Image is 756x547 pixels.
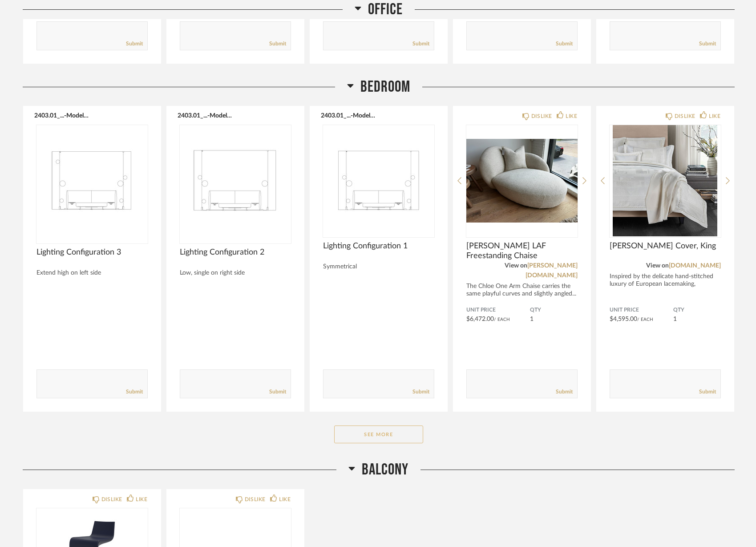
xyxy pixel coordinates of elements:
span: QTY [530,307,578,314]
span: Lighting Configuration 1 [323,241,434,251]
a: Submit [269,388,286,396]
div: LIKE [279,495,291,504]
div: DISLIKE [675,112,695,121]
span: $4,595.00 [610,316,637,322]
a: Submit [556,40,573,48]
div: LIKE [566,112,577,121]
span: Unit Price [466,307,530,314]
span: / Each [637,317,653,322]
img: undefined [610,125,721,236]
span: View on [646,263,669,269]
button: 2403.01_...-Model-3.pdf [178,112,233,119]
span: Unit Price [610,307,673,314]
img: undefined [180,125,291,236]
div: 0 [180,125,291,236]
button: See More [334,425,423,443]
div: Low, single on right side [180,269,291,277]
span: QTY [673,307,721,314]
a: Submit [126,40,143,48]
a: [DOMAIN_NAME] [669,263,721,269]
span: Bedroom [360,77,410,97]
span: Lighting Configuration 2 [180,247,291,257]
div: 0 [36,125,148,236]
span: Lighting Configuration 3 [36,247,148,257]
div: Inspired by the delicate hand-stitched luxury of European lacemaking, [GEOGRAPHIC_DATA] ... [610,273,721,296]
a: Submit [126,388,143,396]
span: Balcony [362,460,408,479]
div: DISLIKE [245,495,266,504]
div: DISLIKE [101,495,122,504]
div: LIKE [136,495,147,504]
img: undefined [466,125,578,236]
a: Submit [556,388,573,396]
div: Symmetrical [323,263,434,271]
div: DISLIKE [531,112,552,121]
button: 2403.01_...-Model-1.pdf [34,112,90,119]
div: Extend high on left side [36,269,148,277]
a: [PERSON_NAME][DOMAIN_NAME] [526,263,578,279]
a: Submit [412,40,429,48]
span: 1 [673,316,677,322]
div: The Chloe One Arm Chaise carries the same playful curves and slightly angled... [466,283,578,298]
span: / Each [494,317,510,322]
img: undefined [323,125,434,236]
img: undefined [36,125,148,236]
span: [PERSON_NAME] Cover, King [610,241,721,251]
span: $6,472.00 [466,316,494,322]
button: 2403.01_...-Model-2.pdf [321,112,376,119]
div: LIKE [709,112,720,121]
span: 1 [530,316,534,322]
a: Submit [269,40,286,48]
a: Submit [699,388,716,396]
span: View on [505,263,527,269]
a: Submit [412,388,429,396]
span: [PERSON_NAME] LAF Freestanding Chaise [466,241,578,261]
a: Submit [699,40,716,48]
